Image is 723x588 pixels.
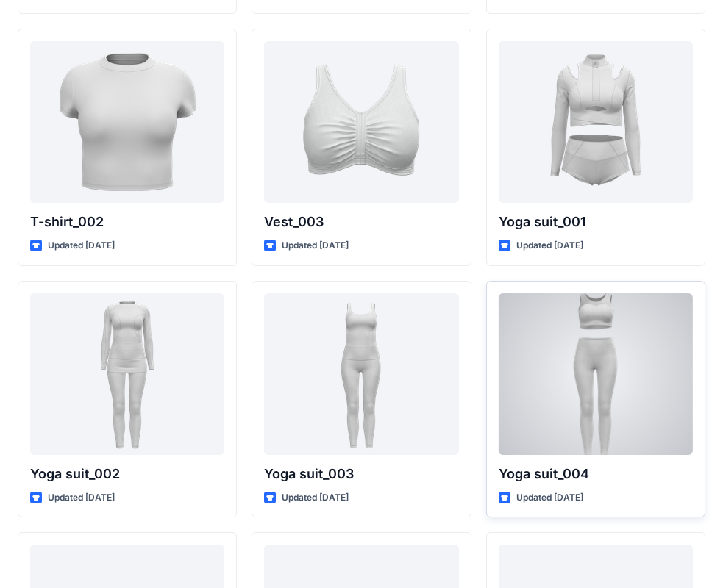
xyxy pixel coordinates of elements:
a: Vest_003 [264,41,458,203]
p: Updated [DATE] [282,238,349,254]
p: Updated [DATE] [48,490,115,506]
a: Yoga suit_001 [499,41,693,203]
a: T-shirt_002 [30,41,224,203]
p: Yoga suit_003 [264,464,458,484]
p: Yoga suit_002 [30,464,224,484]
p: Yoga suit_001 [499,212,693,232]
p: Updated [DATE] [516,490,583,506]
p: Updated [DATE] [516,238,583,254]
p: Vest_003 [264,212,458,232]
p: T-shirt_002 [30,212,224,232]
p: Updated [DATE] [48,238,115,254]
a: Yoga suit_002 [30,293,224,455]
p: Yoga suit_004 [499,464,693,484]
a: Yoga suit_004 [499,293,693,455]
p: Updated [DATE] [282,490,349,506]
a: Yoga suit_003 [264,293,458,455]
